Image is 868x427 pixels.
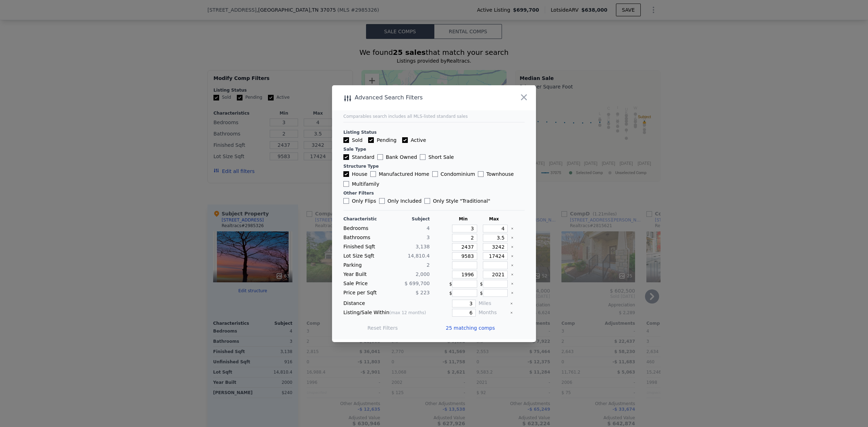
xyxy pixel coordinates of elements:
div: Parking [343,261,385,269]
div: $ [449,289,477,297]
label: Pending [368,137,396,144]
div: Miles [479,300,507,307]
input: Standard [343,154,349,160]
span: $ 223 [416,290,430,295]
div: Year Built [343,271,385,278]
button: Clear [510,302,513,305]
div: Subject [388,216,430,222]
div: Listing/Sale Within [343,309,430,317]
button: Clear [511,264,514,267]
input: Bank Owned [377,154,383,160]
label: Active [402,137,426,144]
span: 14,810.4 [408,253,430,259]
label: House [343,171,367,178]
div: Listing Status [343,129,525,135]
button: Clear [511,236,514,239]
div: Distance [343,300,430,307]
input: Pending [368,137,374,143]
input: Sold [343,137,349,143]
div: Structure Type [343,163,525,169]
div: Comparables search includes all MLS-listed standard sales [343,114,525,119]
input: Active [402,137,408,143]
button: Clear [511,292,514,294]
input: Only Style "Traditional" [424,198,430,204]
button: Clear [511,246,514,248]
label: Standard [343,154,375,161]
label: Condominium [432,171,475,178]
div: $ [449,280,477,288]
label: Bank Owned [377,154,417,161]
label: Only Included [379,197,422,204]
div: Price per Sqft [343,289,385,297]
span: $ 699,700 [405,281,430,286]
span: 4 [427,225,430,231]
label: Only Style " Traditional " [424,197,490,204]
label: Short Sale [420,154,454,161]
div: Other Filters [343,190,525,196]
button: Clear [511,227,514,230]
span: 2,000 [416,271,430,277]
input: Only Flips [343,198,349,204]
label: Multifamily [343,180,379,187]
label: Sold [343,137,362,144]
span: 25 matching comps [446,324,495,331]
div: $ [480,289,508,297]
button: Reset [367,324,398,331]
input: Townhouse [478,171,484,177]
button: Clear [511,255,514,258]
div: Min [449,216,477,222]
input: Multifamily [343,181,349,187]
input: Condominium [432,171,438,177]
div: $ [480,280,508,288]
button: Clear [510,311,513,314]
div: Months [479,309,507,317]
span: 3,138 [416,244,430,249]
div: Advanced Search Filters [332,93,495,103]
div: Characteristic [343,216,385,222]
input: Only Included [379,198,385,204]
div: Sale Price [343,280,385,288]
input: Short Sale [420,154,426,160]
div: Max [480,216,508,222]
div: Bathrooms [343,234,385,242]
label: Manufactured Home [370,171,429,178]
button: Clear [511,282,514,285]
span: (max 12 months) [389,310,426,315]
label: Townhouse [478,171,514,178]
div: Bedrooms [343,225,385,232]
div: Lot Size Sqft [343,252,385,260]
div: Sale Type [343,146,525,152]
span: 2 [427,262,430,268]
div: Finished Sqft [343,243,385,251]
input: Manufactured Home [370,171,376,177]
button: Clear [511,273,514,276]
label: Only Flips [343,197,376,204]
span: 3 [427,235,430,240]
input: House [343,171,349,177]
